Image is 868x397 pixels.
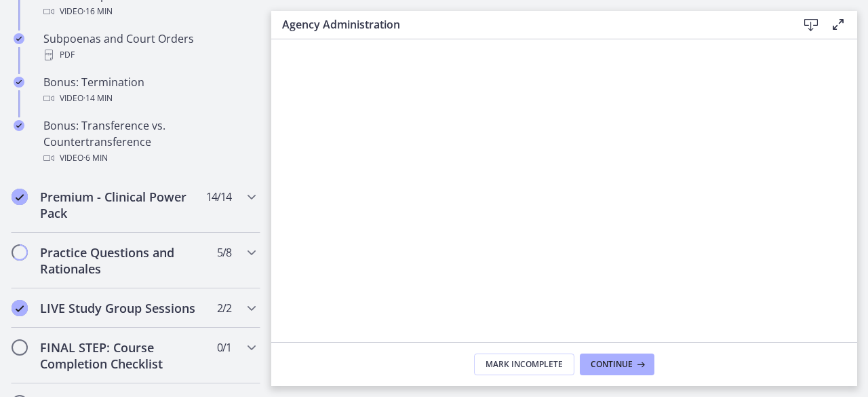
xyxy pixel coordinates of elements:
div: Subpoenas and Court Orders [43,31,255,63]
i: Completed [12,189,28,205]
span: 14 / 14 [206,189,231,205]
span: 2 / 2 [217,300,231,316]
h2: Premium - Clinical Power Pack [40,189,205,221]
div: Bonus: Transference vs. Countertransference [43,117,255,166]
i: Completed [14,33,24,44]
h3: Agency Administration [282,16,776,33]
h2: Practice Questions and Rationales [40,244,205,277]
div: Video [43,150,255,166]
span: Mark Incomplete [486,359,563,370]
span: 5 / 8 [217,244,231,261]
span: · 16 min [83,3,113,20]
div: Video [43,90,255,107]
h2: LIVE Study Group Sessions [40,300,205,316]
span: · 6 min [83,150,108,166]
button: Mark Incomplete [474,354,574,375]
div: Bonus: Termination [43,74,255,107]
span: · 14 min [83,90,113,107]
span: Continue [591,359,633,370]
h2: FINAL STEP: Course Completion Checklist [40,339,205,372]
span: 0 / 1 [217,339,231,356]
button: Continue [580,354,654,375]
i: Completed [14,77,24,88]
i: Completed [12,300,28,316]
i: Completed [14,120,24,131]
div: Video [43,3,255,20]
div: PDF [43,47,255,63]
